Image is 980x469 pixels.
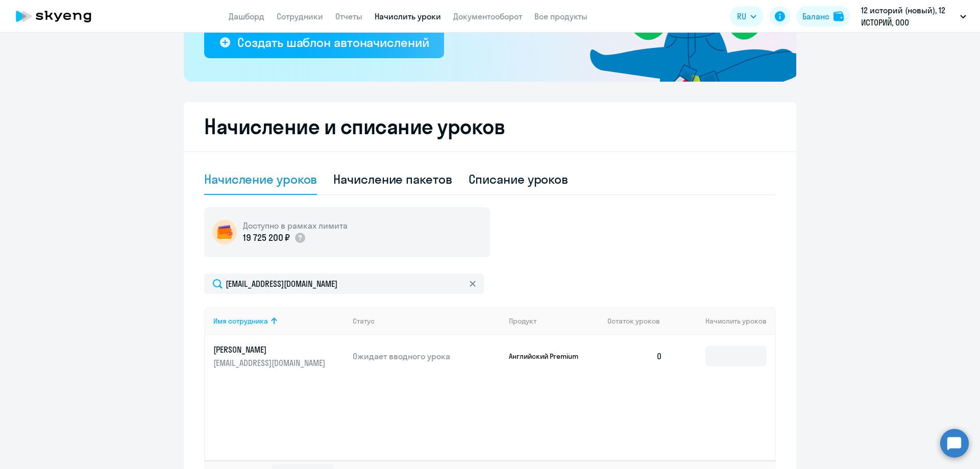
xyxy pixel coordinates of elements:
[509,352,585,361] p: Английский Premium
[509,316,536,326] div: Продукт
[333,171,452,187] div: Начисление пакетов
[204,274,484,294] input: Поиск по имени, email, продукту или статусу
[243,220,348,231] h5: Доступно в рамках лимита
[353,316,501,326] div: Статус
[213,357,328,368] p: [EMAIL_ADDRESS][DOMAIN_NAME]
[212,220,237,244] img: wallet-circle.png
[335,11,362,21] a: Отчеты
[213,344,345,368] a: [PERSON_NAME][EMAIL_ADDRESS][DOMAIN_NAME]
[353,351,501,362] p: Ожидает вводного урока
[204,114,776,139] h2: Начисление и списание уроков
[861,4,956,29] p: 12 историй (новый), 12 ИСТОРИЙ, ООО
[204,171,317,187] div: Начисление уроков
[730,6,764,27] button: RU
[599,335,671,378] td: 0
[469,171,569,187] div: Списание уроков
[213,344,328,355] p: [PERSON_NAME]
[737,10,746,22] span: RU
[213,316,268,326] div: Имя сотрудника
[856,4,971,29] button: 12 историй (новый), 12 ИСТОРИЙ, ООО
[802,10,829,22] div: Баланс
[607,316,671,326] div: Остаток уроков
[671,307,775,335] th: Начислить уроков
[375,11,441,21] a: Начислить уроки
[353,316,375,326] div: Статус
[796,6,850,27] button: Балансbalance
[509,316,600,326] div: Продукт
[534,11,587,21] a: Все продукты
[213,316,345,326] div: Имя сотрудника
[229,11,264,21] a: Дашборд
[204,28,444,58] button: Создать шаблон автоначислений
[277,11,323,21] a: Сотрудники
[834,11,844,21] img: balance
[243,231,290,244] p: 19 725 200 ₽
[237,34,429,51] div: Создать шаблон автоначислений
[607,316,660,326] span: Остаток уроков
[453,11,522,21] a: Документооборот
